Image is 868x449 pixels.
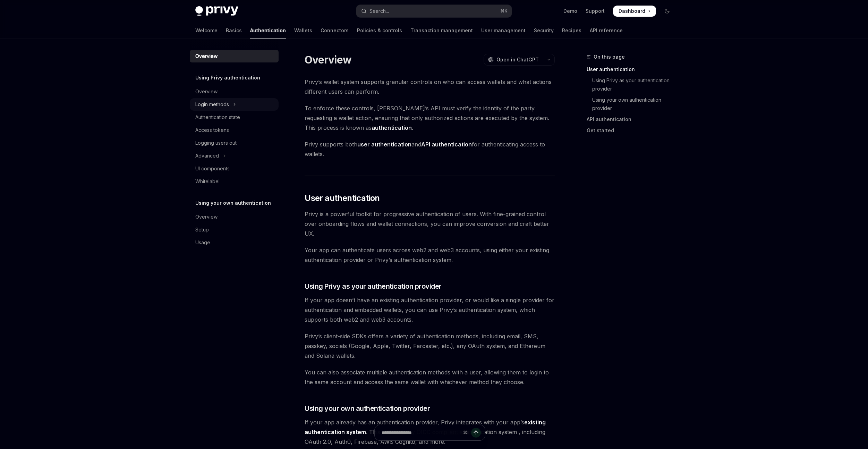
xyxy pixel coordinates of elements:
[195,177,220,186] div: Whitelabel
[190,236,279,249] a: Usage
[226,22,242,39] a: Basics
[195,139,237,147] div: Logging users out
[484,54,543,66] button: Open in ChatGPT
[587,114,678,125] a: API authentication
[195,152,219,160] div: Advanced
[305,404,430,413] span: Using your own authentication provider
[190,223,279,236] a: Setup
[305,331,555,361] span: Privy’s client-side SDKs offers a variety of authentication methods, including email, SMS, passke...
[195,87,218,96] div: Overview
[195,199,271,207] h5: Using your own authentication
[195,213,218,221] div: Overview
[305,193,380,204] span: User authentication
[190,111,279,124] a: Authentication state
[372,124,412,131] strong: authentication
[382,425,460,440] input: Ask a question...
[305,245,555,265] span: Your app can authenticate users across web2 and web3 accounts, using either your existing authent...
[421,141,472,148] strong: API authentication
[190,98,279,111] button: Toggle Login methods section
[250,22,286,39] a: Authentication
[195,74,260,82] h5: Using Privy authentication
[496,56,539,63] span: Open in ChatGPT
[481,22,526,39] a: User management
[190,124,279,136] a: Access tokens
[305,103,555,133] span: To enforce these controls, [PERSON_NAME]’s API must verify the identity of the party requesting a...
[613,6,656,17] a: Dashboard
[357,22,402,39] a: Policies & controls
[195,22,218,39] a: Welcome
[305,295,555,324] span: If your app doesn’t have an existing authentication provider, or would like a single provider for...
[195,164,230,173] div: UI components
[500,8,508,14] span: ⌘ K
[587,64,678,75] a: User authentication
[305,139,555,159] span: Privy supports both and for authenticating access to wallets.
[195,238,210,247] div: Usage
[321,22,349,39] a: Connectors
[410,22,473,39] a: Transaction management
[195,6,238,16] img: dark logo
[587,75,678,94] a: Using Privy as your authentication provider
[586,8,605,15] a: Support
[369,7,389,15] div: Search...
[563,8,577,15] a: Demo
[305,281,442,291] span: Using Privy as your authentication provider
[190,85,279,98] a: Overview
[195,226,209,234] div: Setup
[190,137,279,149] a: Logging users out
[305,209,555,238] span: Privy is a powerful toolkit for progressive authentication of users. With fine-grained control ov...
[562,22,581,39] a: Recipes
[305,417,555,447] span: If your app already has an authentication provider, Privy integrates with your app’s . This inclu...
[195,113,240,121] div: Authentication state
[190,175,279,188] a: Whitelabel
[587,94,678,114] a: Using your own authentication provider
[294,22,312,39] a: Wallets
[662,6,673,17] button: Toggle dark mode
[195,126,229,134] div: Access tokens
[594,53,625,61] span: On this page
[534,22,554,39] a: Security
[619,8,645,15] span: Dashboard
[195,100,229,109] div: Login methods
[190,150,279,162] button: Toggle Advanced section
[587,125,678,136] a: Get started
[357,141,411,148] strong: user authentication
[190,162,279,175] a: UI components
[305,77,555,96] span: Privy’s wallet system supports granular controls on who can access wallets and what actions diffe...
[190,211,279,223] a: Overview
[471,428,481,438] button: Send message
[195,52,218,60] div: Overview
[305,367,555,387] span: You can also associate multiple authentication methods with a user, allowing them to login to the...
[356,5,512,17] button: Open search
[305,53,351,66] h1: Overview
[190,50,279,62] a: Overview
[590,22,623,39] a: API reference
